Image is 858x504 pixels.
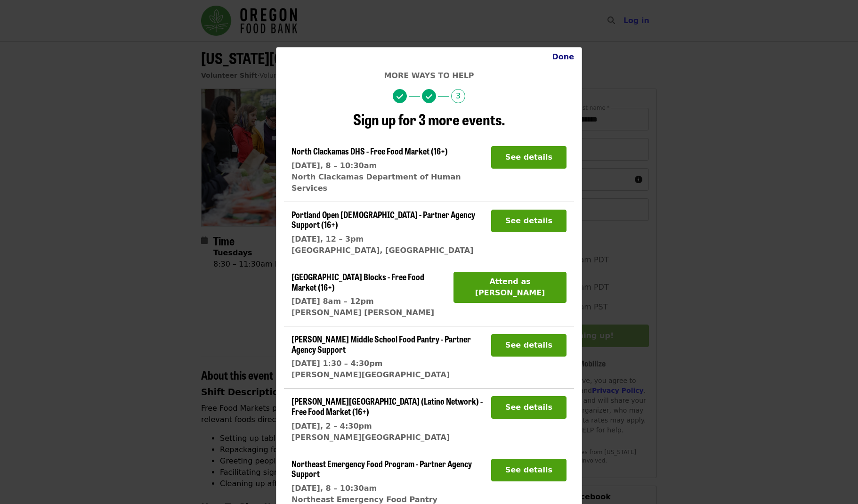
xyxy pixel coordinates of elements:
[291,395,483,417] span: [PERSON_NAME][GEOGRAPHIC_DATA] (Latino Network) - Free Food Market (16+)
[291,334,484,381] a: [PERSON_NAME] Middle School Food Pantry - Partner Agency Support[DATE] 1:30 – 4:30pm[PERSON_NAME]...
[291,245,484,256] div: [GEOGRAPHIC_DATA], [GEOGRAPHIC_DATA]
[291,160,484,171] div: [DATE], 8 – 10:30am
[291,234,484,245] div: [DATE], 12 – 3pm
[491,210,567,232] button: See details
[291,146,484,194] a: North Clackamas DHS - Free Food Market (16+)[DATE], 8 – 10:30amNorth Clackamas Department of Huma...
[291,333,471,355] span: [PERSON_NAME] Middle School Food Pantry - Partner Agency Support
[291,307,446,318] div: [PERSON_NAME] [PERSON_NAME]
[491,341,567,350] a: See details
[291,145,448,157] span: North Clackamas DHS - Free Food Market (16+)
[353,108,505,130] span: Sign up for 3 more events.
[397,92,403,101] i: check icon
[491,403,567,412] a: See details
[544,48,582,66] button: Close
[291,369,484,381] div: [PERSON_NAME][GEOGRAPHIC_DATA]
[291,210,484,256] a: Portland Open [DEMOGRAPHIC_DATA] - Partner Agency Support (16+)[DATE], 12 – 3pm[GEOGRAPHIC_DATA],...
[384,71,474,80] span: More ways to help
[291,171,484,194] div: North Clackamas Department of Human Services
[291,483,484,494] div: [DATE], 8 – 10:30am
[291,270,424,293] span: [GEOGRAPHIC_DATA] Blocks - Free Food Market (16+)
[451,89,465,103] span: 3
[491,146,567,169] button: See details
[291,457,472,480] span: Northeast Emergency Food Program - Partner Agency Support
[426,92,432,101] i: check icon
[291,296,446,307] div: [DATE] 8am – 12pm
[453,272,567,303] button: Attend as [PERSON_NAME]
[491,396,567,419] button: See details
[491,459,567,481] button: See details
[491,465,567,474] a: See details
[291,432,484,443] div: [PERSON_NAME][GEOGRAPHIC_DATA]
[291,421,484,432] div: [DATE], 2 – 4:30pm
[491,334,567,357] button: See details
[291,396,484,443] a: [PERSON_NAME][GEOGRAPHIC_DATA] (Latino Network) - Free Food Market (16+)[DATE], 2 – 4:30pm[PERSON...
[291,272,446,318] a: [GEOGRAPHIC_DATA] Blocks - Free Food Market (16+)[DATE] 8am – 12pm[PERSON_NAME] [PERSON_NAME]
[291,358,484,369] div: [DATE] 1:30 – 4:30pm
[491,216,567,225] a: See details
[491,153,567,162] a: See details
[291,208,475,231] span: Portland Open [DEMOGRAPHIC_DATA] - Partner Agency Support (16+)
